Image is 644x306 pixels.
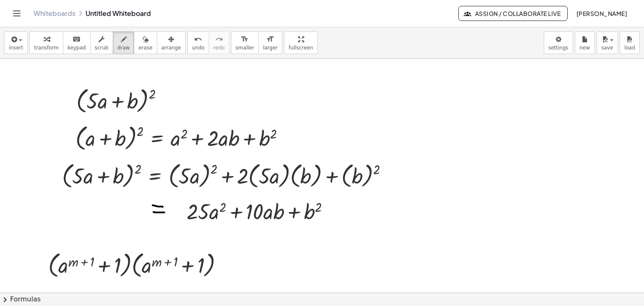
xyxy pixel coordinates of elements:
button: keyboardkeypad [63,31,91,54]
button: new [575,31,595,54]
span: insert [9,45,23,51]
span: load [624,45,635,51]
i: keyboard [73,34,80,44]
span: fullscreen [288,45,313,51]
span: smaller [236,45,254,51]
button: format_sizesmaller [231,31,259,54]
span: undo [192,45,205,51]
span: save [601,45,613,51]
span: transform [34,45,59,51]
button: arrange [157,31,186,54]
span: Assign / Collaborate Live [465,10,561,17]
span: scrub [95,45,109,51]
button: Assign / Collaborate Live [458,6,568,21]
button: Toggle navigation [10,7,23,20]
span: draw [117,45,130,51]
span: keypad [68,45,86,51]
button: erase [134,31,157,54]
button: draw [113,31,135,54]
span: arrange [161,45,181,51]
button: load [620,31,640,54]
i: undo [194,34,202,44]
button: [PERSON_NAME] [569,6,634,21]
span: settings [548,45,569,51]
button: insert [4,31,28,54]
button: scrub [90,31,113,54]
i: format_size [266,34,274,44]
button: format_sizelarger [258,31,282,54]
span: larger [263,45,278,51]
button: transform [29,31,63,54]
span: erase [138,45,152,51]
button: fullscreen [284,31,317,54]
button: settings [544,31,573,54]
i: format_size [241,34,249,44]
button: undoundo [187,31,209,54]
span: new [579,45,590,51]
span: redo [213,45,225,51]
i: redo [215,34,223,44]
a: Whiteboards [34,9,75,18]
button: save [597,31,618,54]
button: redoredo [209,31,229,54]
span: [PERSON_NAME] [576,10,627,17]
